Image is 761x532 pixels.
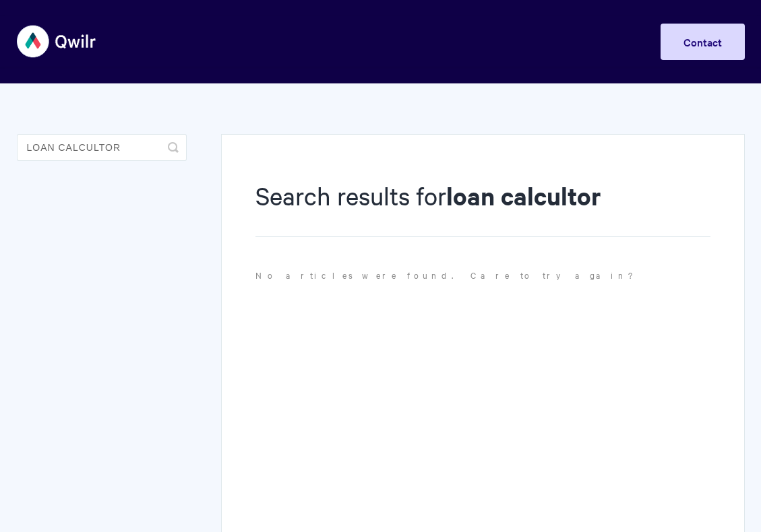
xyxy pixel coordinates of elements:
input: Search [17,134,187,161]
p: No articles were found. Care to try again? [255,268,710,283]
img: Qwilr Help Center [17,16,97,67]
h1: Search results for [255,178,710,237]
a: Contact [661,24,745,60]
strong: loan calcultor [446,179,601,212]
